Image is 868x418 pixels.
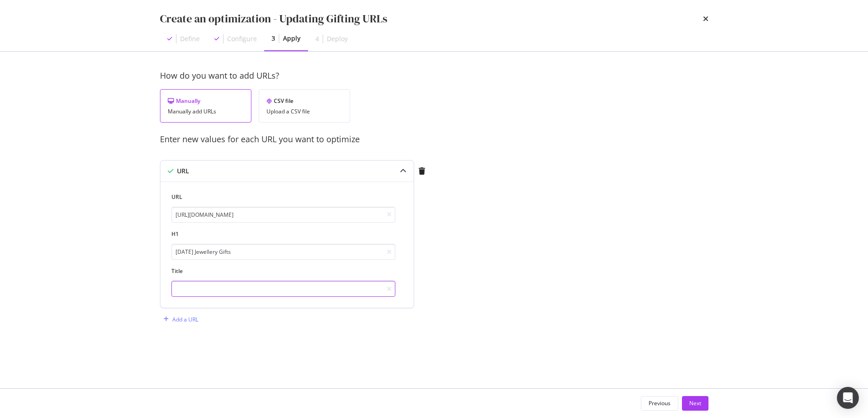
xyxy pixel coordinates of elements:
[689,399,701,407] div: Next
[168,97,244,105] div: Manually
[266,97,342,105] div: CSV file
[172,316,198,323] div: Add a URL
[168,108,244,115] div: Manually add URLs
[171,207,395,223] input: https://example.com
[171,193,395,201] label: URL
[160,134,708,145] div: Enter new values for each URL you want to optimize
[682,396,708,411] button: Next
[171,230,395,238] label: H1
[160,70,708,82] div: How do you want to add URLs?
[327,34,348,43] div: Deploy
[283,34,301,43] div: Apply
[649,399,671,407] div: Previous
[227,34,257,43] div: Configure
[641,396,678,411] button: Previous
[837,387,859,409] div: Open Intercom Messenger
[180,34,200,43] div: Define
[703,11,708,27] div: times
[160,312,198,327] button: Add a URL
[266,108,342,115] div: Upload a CSV file
[160,11,387,27] div: Create an optimization - Updating Gifting URLs
[315,34,319,43] div: 4
[171,267,395,275] label: Title
[272,34,275,43] div: 3
[177,166,189,176] div: URL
